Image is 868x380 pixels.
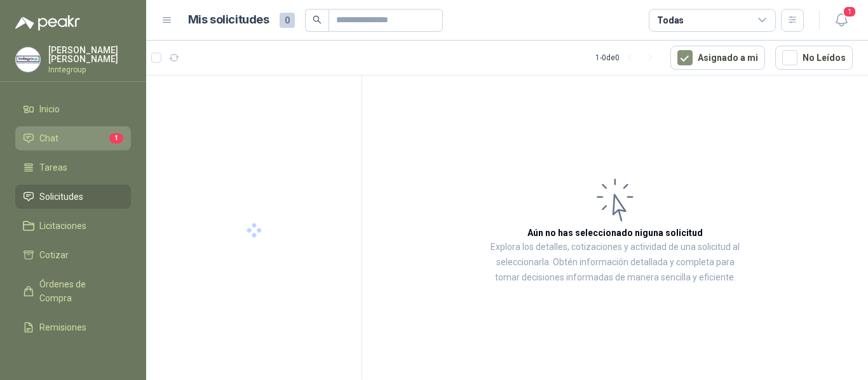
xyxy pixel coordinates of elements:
[280,13,295,28] span: 0
[15,214,131,238] a: Licitaciones
[39,102,60,116] span: Inicio
[39,190,83,204] span: Solicitudes
[15,155,131,180] a: Tareas
[489,240,741,285] p: Explora los detalles, cotizaciones y actividad de una solicitud al seleccionarla. Obtén informaci...
[188,11,269,29] h1: Mis solicitudes
[830,9,853,32] button: 1
[48,66,131,74] p: Inntegroup
[16,48,40,72] img: Company Logo
[15,315,131,339] a: Remisiones
[39,320,86,334] span: Remisiones
[15,126,131,150] a: Chat1
[775,46,853,70] button: No Leídos
[527,226,703,240] h3: Aún no has seleccionado niguna solicitud
[15,185,131,209] a: Solicitudes
[15,15,80,30] img: Logo peakr
[39,248,69,262] span: Cotizar
[39,131,58,145] span: Chat
[843,6,857,18] span: 1
[109,133,123,143] span: 1
[15,344,131,369] a: Configuración
[39,277,119,305] span: Órdenes de Compra
[48,46,131,63] p: [PERSON_NAME] [PERSON_NAME]
[15,243,131,267] a: Cotizar
[657,13,684,27] div: Todas
[670,46,765,70] button: Asignado a mi
[15,97,131,121] a: Inicio
[15,272,131,310] a: Órdenes de Compra
[39,161,67,174] span: Tareas
[39,219,86,233] span: Licitaciones
[313,15,322,24] span: search
[595,48,660,68] div: 1 - 0 de 0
